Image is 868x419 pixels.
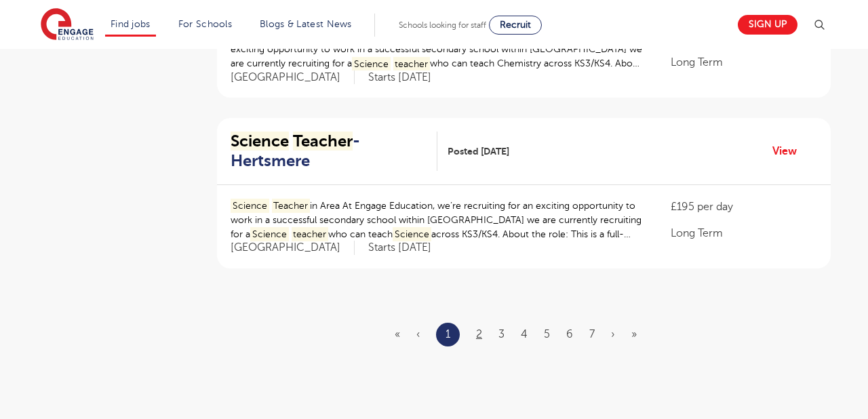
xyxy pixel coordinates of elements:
[399,20,486,30] span: Schools looking for staff
[231,132,427,171] h2: - Hertsmere
[671,54,817,71] p: Long Term
[231,199,269,213] mark: Science
[476,328,482,340] a: 2
[231,241,355,255] span: [GEOGRAPHIC_DATA]
[772,142,807,160] a: View
[500,20,531,30] span: Recruit
[250,227,289,241] mark: Science
[178,19,232,29] a: For Schools
[544,328,550,340] a: 5
[393,227,431,241] mark: Science
[446,325,450,343] a: 1
[416,328,420,340] span: ‹
[368,241,431,255] p: Starts [DATE]
[611,328,615,340] a: Next
[671,199,817,215] p: £195 per day
[111,19,151,29] a: Find jobs
[521,328,528,340] a: 4
[498,328,505,340] a: 3
[395,328,400,340] span: «
[352,57,391,71] mark: Science
[231,199,644,241] p: in Area At Engage Education, we’re recruiting for an exciting opportunity to work in a successful...
[738,15,797,35] a: Sign up
[393,57,431,71] mark: teacher
[631,328,637,340] a: Last
[231,71,355,85] span: [GEOGRAPHIC_DATA]
[41,8,94,42] img: Engage Education
[489,16,542,35] a: Recruit
[272,199,311,213] mark: Teacher
[231,132,289,151] mark: Science
[671,225,817,241] p: Long Term
[589,328,595,340] a: 7
[260,19,352,29] a: Blogs & Latest News
[292,227,329,241] mark: teacher
[293,132,353,151] mark: Teacher
[368,71,431,85] p: Starts [DATE]
[231,132,437,171] a: Science Teacher- Hertsmere
[448,144,509,159] span: Posted [DATE]
[566,328,573,340] a: 6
